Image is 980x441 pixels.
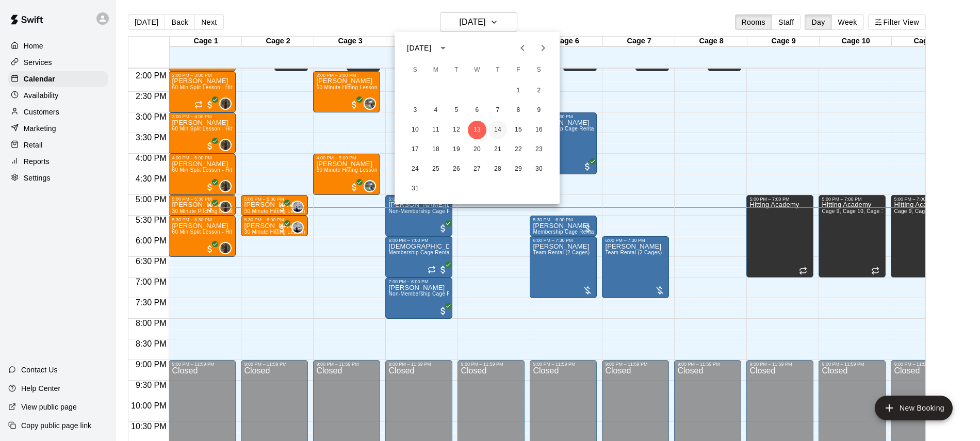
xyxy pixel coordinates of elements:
span: Monday [427,60,445,80]
button: 6 [468,101,486,120]
button: 26 [447,160,466,178]
div: [DATE] [407,43,431,54]
button: 13 [468,121,486,139]
button: 21 [488,140,507,159]
button: 29 [509,160,528,178]
span: Thursday [488,60,507,80]
button: calendar view is open, switch to year view [434,39,452,57]
button: 12 [447,121,466,139]
button: 5 [447,101,466,120]
button: 8 [509,101,528,120]
button: 22 [509,140,528,159]
span: Friday [509,60,528,80]
button: 11 [427,121,445,139]
button: 19 [447,140,466,159]
button: 10 [406,121,424,139]
button: 25 [427,160,445,178]
button: 9 [530,101,548,120]
button: Previous month [512,38,533,58]
button: 23 [530,140,548,159]
button: 2 [530,81,548,100]
button: 16 [530,121,548,139]
span: Tuesday [447,60,466,80]
button: 31 [406,179,424,198]
button: 18 [427,140,445,159]
span: Sunday [406,60,424,80]
button: 30 [530,160,548,178]
button: 7 [488,101,507,120]
button: 1 [509,81,528,100]
button: 28 [488,160,507,178]
button: 14 [488,121,507,139]
span: Wednesday [468,60,486,80]
button: Next month [533,38,553,58]
button: 20 [468,140,486,159]
button: 3 [406,101,424,120]
button: 17 [406,140,424,159]
span: Saturday [530,60,548,80]
button: 24 [406,160,424,178]
button: 4 [427,101,445,120]
button: 27 [468,160,486,178]
button: 15 [509,121,528,139]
